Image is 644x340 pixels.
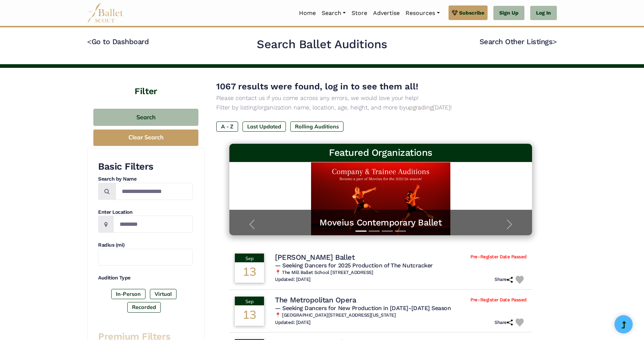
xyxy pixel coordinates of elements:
a: Log In [530,6,557,20]
a: Advertise [370,5,403,21]
h4: Enter Location [98,209,193,216]
h3: Featured Organizations [235,147,526,159]
code: < [87,37,92,46]
p: Please contact us if you come across any errors, we would love your help! [216,93,545,103]
h6: Share [494,277,513,283]
h6: Updated: [DATE] [275,320,311,326]
img: gem.svg [452,9,458,17]
p: Filter by listing/organization name, location, age, height, and more by [DATE]! [216,103,545,112]
span: Pre-Register Date Passed [470,254,526,260]
label: A - Z [216,121,238,132]
a: <Go to Dashboard [87,37,149,46]
h6: 📍 The Mill Ballet School [STREET_ADDRESS] [275,270,527,276]
h6: Share [494,320,513,326]
button: Slide 4 [395,227,406,235]
label: Last Updated [243,121,286,132]
a: Moveius Contemporary Ballet [237,217,525,228]
input: Search by names... [116,183,193,200]
div: Sep [235,297,264,305]
span: — Seeking Dancers for New Production in [DATE]-[DATE] Season [275,305,451,312]
button: Slide 1 [356,227,366,235]
a: Resources [403,5,442,21]
h2: Search Ballet Auditions [257,37,387,52]
label: Rolling Auditions [290,121,344,132]
a: Subscribe [449,5,488,20]
label: Virtual [150,289,176,299]
a: Search Other Listings> [480,37,557,46]
a: upgrading [406,104,433,111]
a: Sign Up [493,6,524,20]
span: — Seeking Dancers for 2025 Production of The Nutcracker [275,262,433,269]
div: 13 [235,305,264,326]
h4: [PERSON_NAME] Ballet [275,252,354,262]
h4: Radius (mi) [98,242,193,249]
label: Recorded [127,302,161,312]
a: Store [349,5,370,21]
h4: Search by Name [98,175,193,183]
h3: Basic Filters [98,161,193,173]
h6: 📍 [GEOGRAPHIC_DATA][STREET_ADDRESS][US_STATE] [275,312,527,318]
span: Pre-Register Date Passed [470,297,526,303]
button: Clear Search [93,130,198,146]
a: Home [296,5,319,21]
span: Subscribe [459,9,484,17]
h6: Updated: [DATE] [275,277,311,283]
button: Search [93,109,198,126]
h4: The Metropolitan Opera [275,295,356,305]
button: Slide 2 [369,227,380,235]
input: Location [113,216,193,233]
label: In-Person [111,289,146,299]
span: 1067 results were found, log in to see them all! [216,81,418,92]
h4: Audition Type [98,274,193,282]
button: Slide 3 [382,227,393,235]
div: 13 [235,262,264,283]
h4: Filter [87,68,205,98]
a: Search [319,5,349,21]
code: > [552,37,557,46]
div: Sep [235,254,264,262]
